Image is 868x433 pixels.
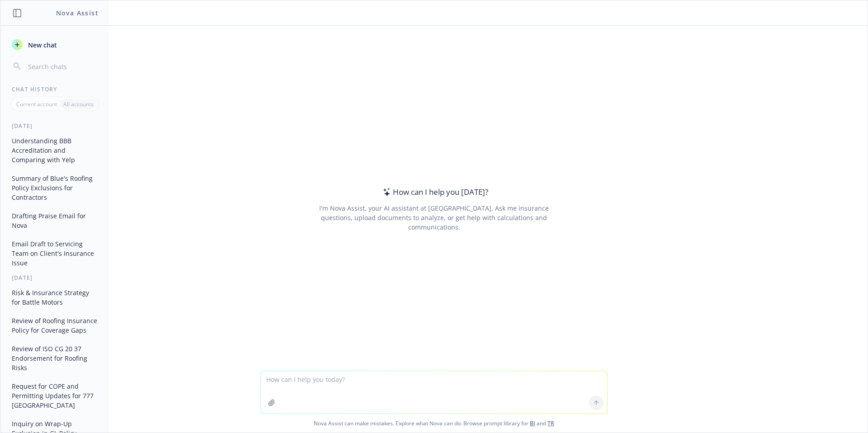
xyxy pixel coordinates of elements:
[8,379,102,413] button: Request for COPE and Permitting Updates for 777 [GEOGRAPHIC_DATA]
[1,122,109,130] div: [DATE]
[380,186,488,198] div: How can I help you [DATE]?
[530,419,535,427] a: BI
[307,203,561,232] div: I'm Nova Assist, your AI assistant at [GEOGRAPHIC_DATA]. Ask me insurance questions, upload docum...
[8,236,102,270] button: Email Draft to Servicing Team on Client's Insurance Issue
[8,313,102,338] button: Review of Roofing Insurance Policy for Coverage Gaps
[16,100,57,108] p: Current account
[63,100,94,108] p: All accounts
[8,341,102,375] button: Review of ISO CG 20 37 Endorsement for Roofing Risks
[8,285,102,310] button: Risk & Insurance Strategy for Battle Motors
[8,133,102,167] button: Understanding BBB Accreditation and Comparing with Yelp
[8,37,102,53] button: New chat
[1,85,109,93] div: Chat History
[26,40,57,50] span: New chat
[26,60,98,73] input: Search chats
[4,414,864,433] span: Nova Assist can make mistakes. Explore what Nova can do: Browse prompt library for and
[1,274,109,282] div: [DATE]
[8,171,102,205] button: Summary of Blue's Roofing Policy Exclusions for Contractors
[56,8,99,18] h1: Nova Assist
[8,208,102,233] button: Drafting Praise Email for Nova
[547,419,554,427] a: TR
